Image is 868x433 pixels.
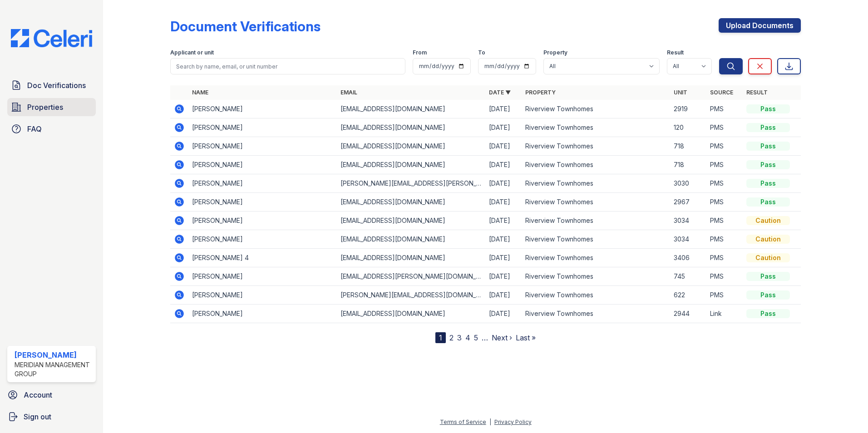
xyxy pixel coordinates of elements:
[719,18,801,33] a: Upload Documents
[4,29,99,47] img: CE_Logo_Blue-a8612792a0a2168367f1c8372b55b34899dd931a85d93a1a3d3e32e68fde9ad4.png
[670,193,706,212] td: 2967
[522,193,670,212] td: Riverview Townhomes
[478,49,485,56] label: To
[670,267,706,286] td: 745
[706,118,743,137] td: PMS
[746,123,790,132] div: Pass
[522,174,670,193] td: Riverview Townhomes
[337,193,485,212] td: [EMAIL_ADDRESS][DOMAIN_NAME]
[485,156,522,174] td: [DATE]
[485,193,522,212] td: [DATE]
[188,174,337,193] td: [PERSON_NAME]
[522,212,670,230] td: Riverview Townhomes
[746,197,790,207] div: Pass
[706,230,743,249] td: PMS
[746,309,790,318] div: Pass
[337,286,485,305] td: [PERSON_NAME][EMAIL_ADDRESS][DOMAIN_NAME]
[494,418,532,425] a: Privacy Policy
[674,89,687,96] a: Unit
[4,386,99,404] a: Account
[485,267,522,286] td: [DATE]
[522,249,670,267] td: Riverview Townhomes
[706,156,743,174] td: PMS
[525,89,556,96] a: Property
[746,89,768,96] a: Result
[15,349,92,360] div: [PERSON_NAME]
[667,49,684,56] label: Result
[706,137,743,156] td: PMS
[188,100,337,118] td: [PERSON_NAME]
[440,418,486,425] a: Terms of Service
[522,305,670,323] td: Riverview Townhomes
[27,102,63,113] span: Properties
[27,80,86,91] span: Doc Verifications
[485,230,522,249] td: [DATE]
[706,100,743,118] td: PMS
[4,408,99,426] a: Sign out
[746,160,790,169] div: Pass
[489,89,511,96] a: Date ▼
[170,18,321,34] div: Document Verifications
[340,89,357,96] a: Email
[188,230,337,249] td: [PERSON_NAME]
[746,142,790,151] div: Pass
[7,120,96,138] a: FAQ
[746,272,790,281] div: Pass
[485,174,522,193] td: [DATE]
[24,389,52,400] span: Account
[474,333,478,342] a: 5
[485,100,522,118] td: [DATE]
[337,156,485,174] td: [EMAIL_ADDRESS][DOMAIN_NAME]
[522,118,670,137] td: Riverview Townhomes
[485,118,522,137] td: [DATE]
[188,118,337,137] td: [PERSON_NAME]
[706,267,743,286] td: PMS
[485,249,522,267] td: [DATE]
[746,290,790,300] div: Pass
[670,118,706,137] td: 120
[188,286,337,305] td: [PERSON_NAME]
[670,230,706,249] td: 3034
[337,249,485,267] td: [EMAIL_ADDRESS][DOMAIN_NAME]
[522,267,670,286] td: Riverview Townhomes
[337,174,485,193] td: [PERSON_NAME][EMAIL_ADDRESS][PERSON_NAME][DOMAIN_NAME]
[670,286,706,305] td: 622
[670,174,706,193] td: 3030
[746,253,790,262] div: Caution
[706,249,743,267] td: PMS
[435,332,446,343] div: 1
[449,333,454,342] a: 2
[522,286,670,305] td: Riverview Townhomes
[522,100,670,118] td: Riverview Townhomes
[746,235,790,244] div: Caution
[337,230,485,249] td: [EMAIL_ADDRESS][DOMAIN_NAME]
[27,123,42,134] span: FAQ
[192,89,208,96] a: Name
[457,333,462,342] a: 3
[706,193,743,212] td: PMS
[485,212,522,230] td: [DATE]
[746,216,790,225] div: Caution
[522,156,670,174] td: Riverview Townhomes
[670,249,706,267] td: 3406
[170,58,405,74] input: Search by name, email, or unit number
[482,332,488,343] span: …
[337,267,485,286] td: [EMAIL_ADDRESS][PERSON_NAME][DOMAIN_NAME]
[746,179,790,188] div: Pass
[670,305,706,323] td: 2944
[670,156,706,174] td: 718
[706,212,743,230] td: PMS
[413,49,427,56] label: From
[188,156,337,174] td: [PERSON_NAME]
[24,411,51,422] span: Sign out
[465,333,470,342] a: 4
[188,212,337,230] td: [PERSON_NAME]
[543,49,567,56] label: Property
[337,137,485,156] td: [EMAIL_ADDRESS][DOMAIN_NAME]
[706,286,743,305] td: PMS
[706,174,743,193] td: PMS
[489,418,491,425] div: |
[7,98,96,116] a: Properties
[7,76,96,94] a: Doc Verifications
